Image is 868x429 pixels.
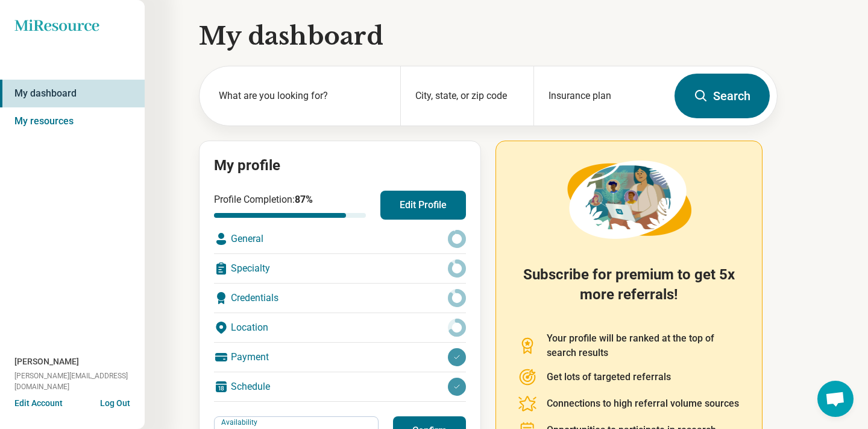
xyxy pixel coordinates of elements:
span: [PERSON_NAME] [14,355,79,368]
span: [PERSON_NAME][EMAIL_ADDRESS][DOMAIN_NAME] [14,370,145,392]
p: Your profile will be ranked at the top of search results [547,331,740,360]
div: Location [214,313,466,342]
label: What are you looking for? [219,89,386,103]
div: Schedule [214,372,466,401]
h2: Subscribe for premium to get 5x more referrals! [518,265,740,317]
span: 87 % [295,194,313,205]
label: Availability [221,418,260,427]
button: Log Out [100,397,130,407]
a: Open chat [817,381,854,417]
p: Get lots of targeted referrals [547,370,671,384]
button: Search [675,74,770,118]
h2: My profile [214,156,466,176]
div: Credentials [214,284,466,313]
h1: My dashboard [199,19,778,53]
button: Edit Profile [380,191,466,220]
div: Payment [214,343,466,372]
p: Connections to high referral volume sources [547,396,739,411]
div: Specialty [214,254,466,283]
button: Edit Account [14,397,63,410]
div: Profile Completion: [214,192,366,218]
div: General [214,224,466,253]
